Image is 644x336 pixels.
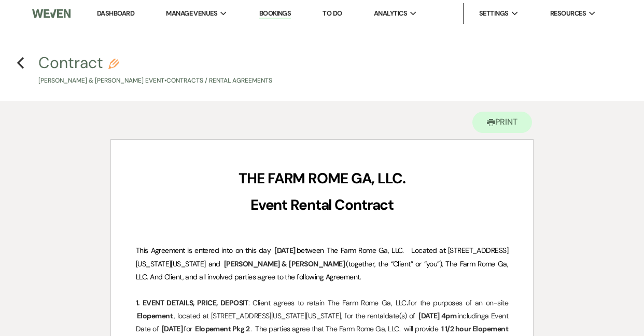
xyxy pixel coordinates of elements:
[259,9,291,19] a: Bookings
[38,76,272,86] p: [PERSON_NAME] & [PERSON_NAME] Event • Contracts / Rental Agreements
[184,324,192,333] span: for
[248,298,407,307] span: : Client agrees to retain The Farm Rome Ga, LLC
[194,323,250,335] span: Elopement Pkg 2
[32,3,71,24] img: Weven Logo
[550,8,586,19] span: Resources
[408,298,508,307] span: for the purposes of an on-site
[136,298,248,307] strong: 1. EVENT DETAILS, PRICE, DEPOSIT
[97,9,134,18] a: Dashboard
[136,246,271,255] span: This Agreement is entered into on this day
[136,259,510,281] span: (together, the “Client” or “you”), The Farm Rome Ga, LLC. And Client, and all involved parties ag...
[407,298,408,307] strong: .
[161,323,184,335] span: [DATE]
[223,258,346,270] span: [PERSON_NAME] & [PERSON_NAME]
[174,311,385,320] span: , located at [STREET_ADDRESS][US_STATE][US_STATE], for the rental
[250,324,438,333] span: . The parties agree that The Farm Rome Ga, LLC. will provide
[479,8,509,19] span: Settings
[472,112,532,133] button: Print
[239,169,405,188] strong: THE FARM ROME GA, LLC.
[374,8,407,19] span: Analytics
[166,8,217,19] span: Manage Venues
[38,55,272,86] button: Contract[PERSON_NAME] & [PERSON_NAME] Event•Contracts / Rental Agreements
[323,9,342,18] a: To Do
[136,310,174,322] span: Elopement
[417,310,457,322] span: [DATE] 4pm
[250,195,394,214] strong: Event Rental Contract
[273,245,297,257] span: [DATE]
[136,246,508,268] span: between The Farm Rome Ga, LLC. Located at [STREET_ADDRESS][US_STATE][US_STATE] and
